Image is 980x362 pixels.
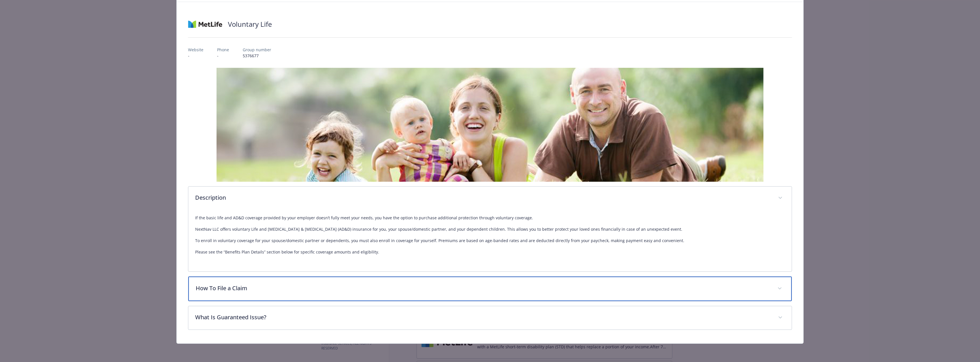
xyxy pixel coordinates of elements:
div: How To File a Claim [188,277,792,301]
p: NextNav LLC offers voluntary Life and [MEDICAL_DATA] & [MEDICAL_DATA] (AD&D) insurance for you, y... [195,226,785,233]
div: Description [188,187,792,210]
p: Description [195,193,771,202]
img: Metlife Inc [188,16,222,33]
p: Website [188,47,203,53]
p: - [188,53,203,59]
p: Group number [243,47,271,53]
img: banner [217,68,763,182]
p: How To File a Claim [196,284,771,293]
p: To enroll in voluntary coverage for your spouse/domestic partner or dependents, you must also enr... [195,237,785,244]
p: Phone [217,47,229,53]
div: Description [188,210,792,271]
h2: Voluntary Life [228,19,272,29]
p: Please see the “Benefits Plan Details” section below for specific coverage amounts and eligibility. [195,249,785,255]
div: What Is Guaranteed Issue? [188,306,792,330]
p: - [217,53,229,59]
p: What Is Guaranteed Issue? [195,313,771,322]
p: 5376677 [243,53,271,59]
p: If the basic life and AD&D coverage provided by your employer doesn’t fully meet your needs, you ... [195,214,785,221]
